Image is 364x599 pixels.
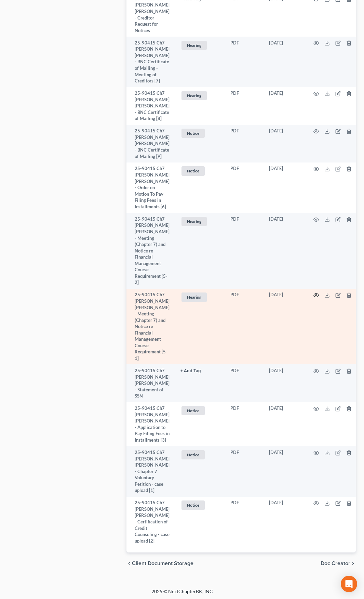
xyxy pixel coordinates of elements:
span: Notice [181,406,205,415]
a: Hearing [180,40,219,51]
td: PDF [225,37,264,87]
a: Hearing [180,90,219,101]
a: Notice [180,405,219,416]
a: Notice [180,499,219,511]
a: + Add Tag [180,367,219,374]
td: 25-90415 Ch7 [PERSON_NAME] [PERSON_NAME] - BNC Certificate of Mailing [9] [126,125,175,162]
button: + Add Tag [180,369,201,373]
td: 25-90415 Ch7 [PERSON_NAME] [PERSON_NAME] - Order on Motion To Pay Filing Fees in Installments [6] [126,162,175,213]
td: PDF [225,402,264,446]
span: Notice [181,166,205,175]
td: [DATE] [264,402,305,446]
td: 25-90415 Ch7 [PERSON_NAME] [PERSON_NAME] - Statement of SSN [126,364,175,402]
button: chevron_left Client Document Storage [126,561,193,566]
a: Hearing [180,291,219,303]
td: PDF [225,446,264,496]
td: [DATE] [264,87,305,125]
span: Client Document Storage [132,561,193,566]
span: Hearing [181,91,207,100]
span: Hearing [181,217,207,226]
a: Notice [180,449,219,460]
td: [DATE] [264,162,305,213]
td: PDF [225,87,264,125]
td: PDF [225,213,264,289]
td: [DATE] [264,125,305,162]
button: Doc Creator chevron_right [321,561,356,566]
td: PDF [225,497,264,547]
i: chevron_left [126,561,132,566]
td: [DATE] [264,37,305,87]
td: 25-90415 Ch7 [PERSON_NAME] [PERSON_NAME] - Certification of Credit Counseling - case upload [2] [126,497,175,547]
td: 25-90415 Ch7 [PERSON_NAME] [PERSON_NAME] - Application to Pay Filing Fees in Installments [3] [126,402,175,446]
a: Notice [180,128,219,139]
span: Notice [181,129,205,138]
div: Open Intercom Messenger [341,576,357,592]
a: Hearing [180,216,219,227]
span: Hearing [181,292,207,302]
span: Notice [181,450,205,459]
td: [DATE] [264,497,305,547]
td: 25-90415 Ch7 [PERSON_NAME] [PERSON_NAME] - Meeting (Chapter 7) and Notice re Financial Management... [126,213,175,289]
td: PDF [225,162,264,213]
td: PDF [225,125,264,162]
td: PDF [225,289,264,365]
a: Notice [180,165,219,177]
span: Doc Creator [321,561,350,566]
td: 25-90415 Ch7 [PERSON_NAME] [PERSON_NAME] - BNC Certificate of Mailing - Meeting of Creditors [7] [126,37,175,87]
i: chevron_right [350,561,356,566]
td: [DATE] [264,364,305,402]
td: [DATE] [264,289,305,365]
span: Hearing [181,41,207,50]
td: 25-90415 Ch7 [PERSON_NAME] [PERSON_NAME] - Meeting (Chapter 7) and Notice re Financial Management... [126,289,175,365]
td: [DATE] [264,446,305,496]
td: PDF [225,364,264,402]
td: [DATE] [264,213,305,289]
td: 25-90415 Ch7 [PERSON_NAME] [PERSON_NAME] - BNC Certificate of Mailing [8] [126,87,175,125]
td: 25-90415 Ch7 [PERSON_NAME] [PERSON_NAME] - Chapter 7 Voluntary Petition - case upload [1] [126,446,175,496]
span: Notice [181,500,205,510]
